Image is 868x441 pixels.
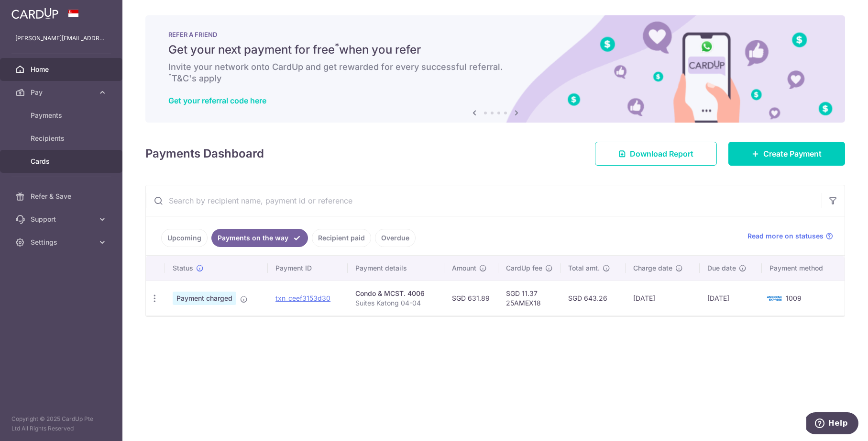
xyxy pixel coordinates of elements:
[786,294,802,302] span: 1009
[31,88,94,97] span: Pay
[168,31,822,38] p: REFER A FRIEND
[211,229,308,247] a: Payments on the way
[707,263,736,273] span: Due date
[168,42,822,57] h5: Get your next payment for free when you refer
[145,145,264,162] h4: Payments Dashboard
[268,256,348,281] th: Payment ID
[728,142,845,166] a: Create Payment
[11,8,58,19] img: CardUp
[168,96,266,105] a: Get your referral code here
[31,111,94,120] span: Payments
[375,229,416,247] a: Overdue
[595,142,717,166] a: Download Report
[312,229,371,247] a: Recipient paid
[275,294,330,302] a: txn_ceef3153d30
[700,281,762,316] td: [DATE]
[168,61,822,84] h6: Invite your network onto CardUp and get rewarded for every successful referral. T&C's apply
[626,281,700,316] td: [DATE]
[31,157,94,166] span: Cards
[355,289,436,298] div: Condo & MCST. 4006
[15,34,107,43] p: [PERSON_NAME][EMAIL_ADDRESS][DOMAIN_NAME]
[747,231,824,241] span: Read more on statuses
[355,298,436,308] p: Suites Katong 04-04
[31,215,94,224] span: Support
[747,231,833,241] a: Read more on statuses
[568,263,600,273] span: Total amt.
[633,263,672,273] span: Charge date
[145,15,845,123] img: RAF banner
[763,148,822,159] span: Create Payment
[31,65,94,74] span: Home
[765,293,784,304] img: Bank Card
[806,412,858,436] iframe: Opens a widget where you can find more information
[452,263,476,273] span: Amount
[161,229,208,247] a: Upcoming
[146,185,822,216] input: Search by recipient name, payment id or reference
[506,263,542,273] span: CardUp fee
[348,256,444,281] th: Payment details
[173,292,236,305] span: Payment charged
[31,134,94,143] span: Recipients
[498,281,560,316] td: SGD 11.37 25AMEX18
[173,263,193,273] span: Status
[762,256,845,281] th: Payment method
[31,192,94,201] span: Refer & Save
[630,148,693,159] span: Download Report
[31,237,94,247] span: Settings
[560,281,626,316] td: SGD 643.26
[444,281,498,316] td: SGD 631.89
